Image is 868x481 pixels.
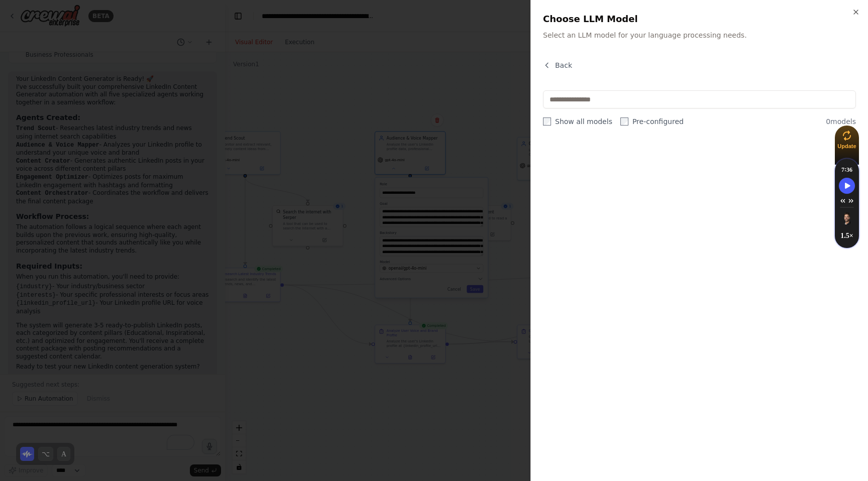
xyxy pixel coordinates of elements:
span: Back [555,60,572,70]
input: Show all models [543,117,551,126]
input: Pre-configured [620,117,628,126]
label: Show all models [543,116,612,127]
h2: Choose LLM Model [543,12,856,26]
label: Pre-configured [620,116,684,127]
button: Back [543,60,572,70]
span: 0 models [826,116,856,127]
p: Select an LLM model for your language processing needs. [543,30,856,40]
